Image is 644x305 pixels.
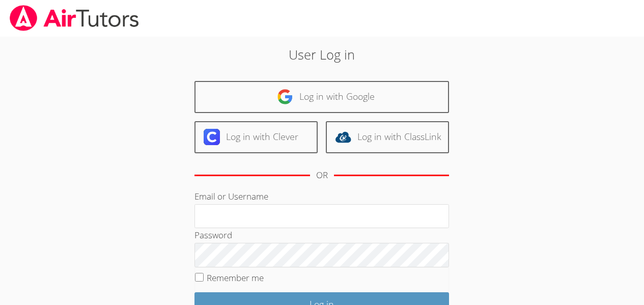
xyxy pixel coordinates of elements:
a: Log in with ClassLink [326,121,449,153]
label: Remember me [207,272,264,284]
a: Log in with Google [194,81,449,113]
img: clever-logo-6eab21bc6e7a338710f1a6ff85c0baf02591cd810cc4098c63d3a4b26e2feb20.svg [204,129,220,145]
img: airtutors_banner-c4298cdbf04f3fff15de1276eac7730deb9818008684d7c2e4769d2f7ddbe033.png [9,5,140,31]
h2: User Log in [148,45,496,64]
img: classlink-logo-d6bb404cc1216ec64c9a2012d9dc4662098be43eaf13dc465df04b49fa7ab582.svg [335,129,351,145]
img: google-logo-50288ca7cdecda66e5e0955fdab243c47b7ad437acaf1139b6f446037453330a.svg [277,89,293,105]
label: Email or Username [194,190,268,202]
label: Password [194,229,232,241]
div: OR [316,168,328,183]
a: Log in with Clever [194,121,318,153]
